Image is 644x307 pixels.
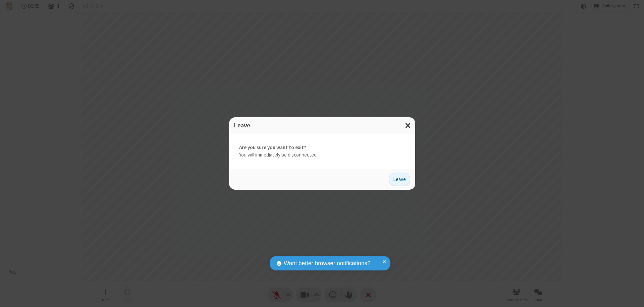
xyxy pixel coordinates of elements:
button: Close modal [401,117,415,134]
strong: Are you sure you want to exit? [239,144,405,151]
button: Leave [389,173,410,186]
div: You will immediately be disconnected. [229,134,415,169]
span: Want better browser notifications? [284,259,370,268]
h3: Leave [234,122,410,129]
